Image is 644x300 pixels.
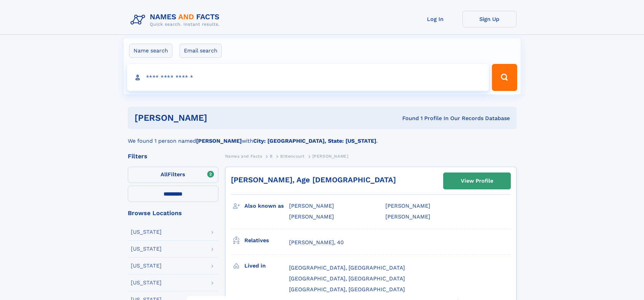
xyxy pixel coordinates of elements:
[444,173,510,189] a: View Profile
[180,44,222,58] label: Email search
[312,154,349,159] span: [PERSON_NAME]
[127,64,489,91] input: search input
[196,138,242,144] b: [PERSON_NAME]
[305,115,510,122] div: Found 1 Profile In Our Records Database
[128,167,218,183] label: Filters
[231,176,396,184] a: [PERSON_NAME], Age [DEMOGRAPHIC_DATA]
[244,200,289,212] h3: Also known as
[289,286,405,293] span: [GEOGRAPHIC_DATA], [GEOGRAPHIC_DATA]
[129,44,172,58] label: Name search
[461,173,493,189] div: View Profile
[128,129,517,145] div: We found 1 person named with .
[385,203,430,209] span: [PERSON_NAME]
[270,152,273,160] a: B
[131,246,162,252] div: [US_STATE]
[289,213,334,220] span: [PERSON_NAME]
[244,260,289,272] h3: Lived in
[408,11,462,27] a: Log In
[253,138,376,144] b: City: [GEOGRAPHIC_DATA], State: [US_STATE]
[128,11,225,29] img: Logo Names and Facts
[161,171,168,178] span: All
[462,11,517,27] a: Sign Up
[289,203,334,209] span: [PERSON_NAME]
[225,152,262,160] a: Names and Facts
[128,210,218,216] div: Browse Locations
[492,64,517,91] button: Search Button
[244,235,289,246] h3: Relatives
[131,280,162,285] div: [US_STATE]
[385,213,430,220] span: [PERSON_NAME]
[135,114,305,122] h1: [PERSON_NAME]
[280,154,305,159] span: Bittencourt
[131,229,162,235] div: [US_STATE]
[131,263,162,269] div: [US_STATE]
[280,152,305,160] a: Bittencourt
[128,153,218,159] div: Filters
[289,264,405,271] span: [GEOGRAPHIC_DATA], [GEOGRAPHIC_DATA]
[289,239,344,246] a: [PERSON_NAME], 40
[270,154,273,159] span: B
[289,275,405,282] span: [GEOGRAPHIC_DATA], [GEOGRAPHIC_DATA]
